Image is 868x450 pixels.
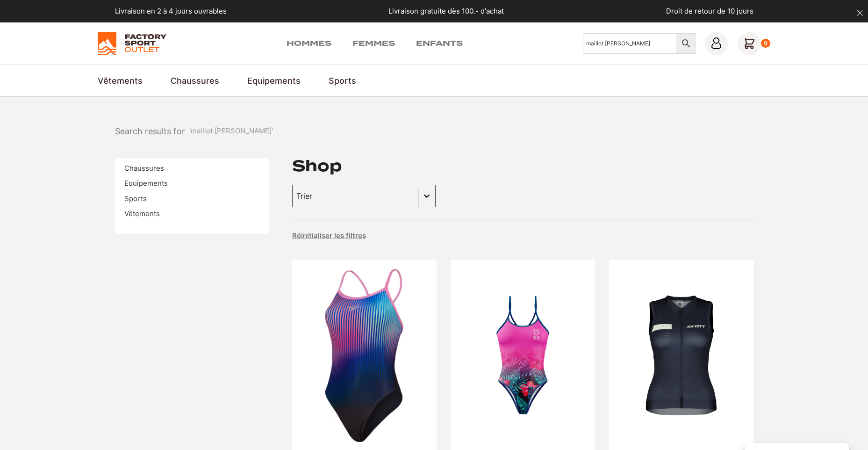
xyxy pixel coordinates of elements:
[761,39,771,48] div: 0
[115,125,273,138] nav: breadcrumbs
[171,74,219,87] a: Chaussures
[329,74,356,87] a: Sports
[124,179,168,188] a: Equipements
[115,6,227,17] p: Livraison en 2 à 4 jours ouvrables
[418,185,435,207] button: Basculer la liste
[292,231,366,240] button: Réinitialiser les filtres
[189,126,273,137] span: 'maillot [PERSON_NAME]'
[583,33,676,54] input: Chercher
[98,32,166,55] img: Factory Sport Outlet
[124,194,147,203] a: Sports
[352,38,395,49] a: Femmes
[287,38,331,49] a: Hommes
[124,164,164,173] a: Chaussures
[666,6,753,17] p: Droit de retour de 10 jours
[247,74,301,87] a: Equipements
[98,74,143,87] a: Vêtements
[115,125,273,138] li: Search results for
[124,209,160,218] a: Vêtements
[292,159,342,174] h1: Shop
[296,190,414,202] input: Trier
[852,5,868,21] button: dismiss
[416,38,463,49] a: Enfants
[388,6,504,17] p: Livraison gratuite dès 100.- d'achat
